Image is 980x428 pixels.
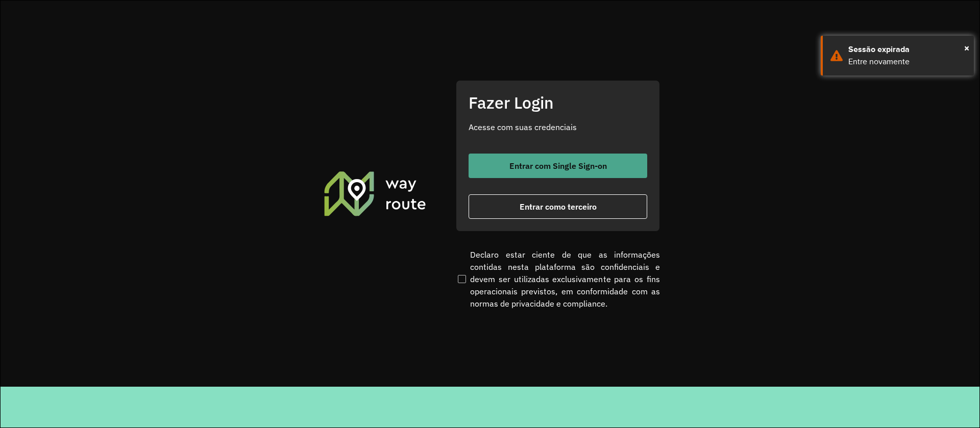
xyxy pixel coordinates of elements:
div: Entre novamente [848,56,966,68]
div: Sessão expirada [848,43,966,56]
p: Acesse com suas credenciais [469,121,647,133]
h2: Fazer Login [469,93,647,112]
span: × [964,40,969,56]
img: Roteirizador AmbevTech [323,170,428,217]
label: Declaro estar ciente de que as informações contidas nesta plataforma são confidenciais e devem se... [456,248,660,310]
button: button [469,154,647,178]
button: button [469,194,647,219]
span: Entrar com Single Sign-on [509,162,607,170]
span: Entrar como terceiro [520,203,597,211]
button: Close [964,40,969,56]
